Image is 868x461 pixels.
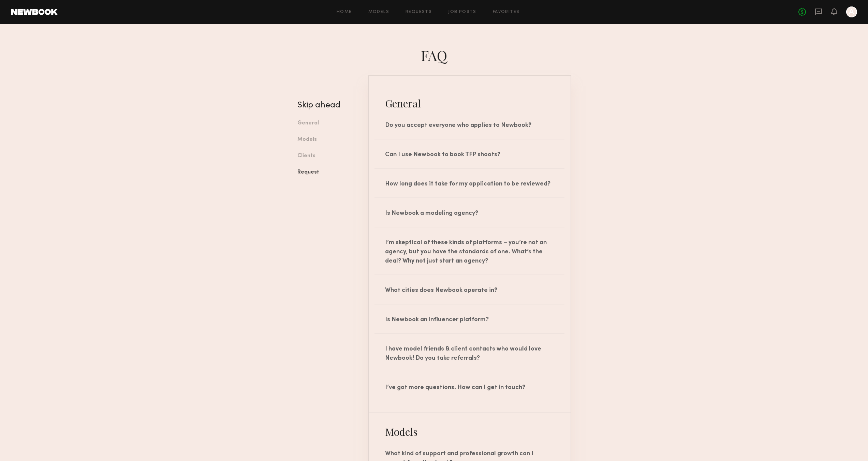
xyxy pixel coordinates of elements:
a: Request [297,164,358,181]
a: Home [337,10,352,14]
div: Is Newbook an influencer platform? [369,304,571,333]
h4: General [369,96,571,110]
a: Requests [406,10,432,14]
h4: Skip ahead [297,101,358,109]
div: What cities does Newbook operate in? [369,275,571,304]
div: How long does it take for my application to be reviewed? [369,169,571,197]
a: Models [297,132,358,148]
a: Models [368,10,389,14]
a: General [297,115,358,132]
div: I’ve got more questions. How can I get in touch? [369,372,571,401]
div: I have model friends & client contacts who would love Newbook! Do you take referrals? [369,334,571,372]
h1: faq [292,46,576,64]
a: A [846,6,857,17]
h4: Models [369,425,571,438]
a: Clients [297,148,358,164]
div: Is Newbook a modeling agency? [369,198,571,227]
a: Job Posts [448,10,476,14]
div: I’m skeptical of these kinds of platforms – you’re not an agency, but you have the standards of o... [369,227,571,274]
div: Can I use Newbook to book TFP shoots? [369,139,571,168]
a: Favorites [493,10,520,14]
div: Do you accept everyone who applies to Newbook? [369,110,571,139]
